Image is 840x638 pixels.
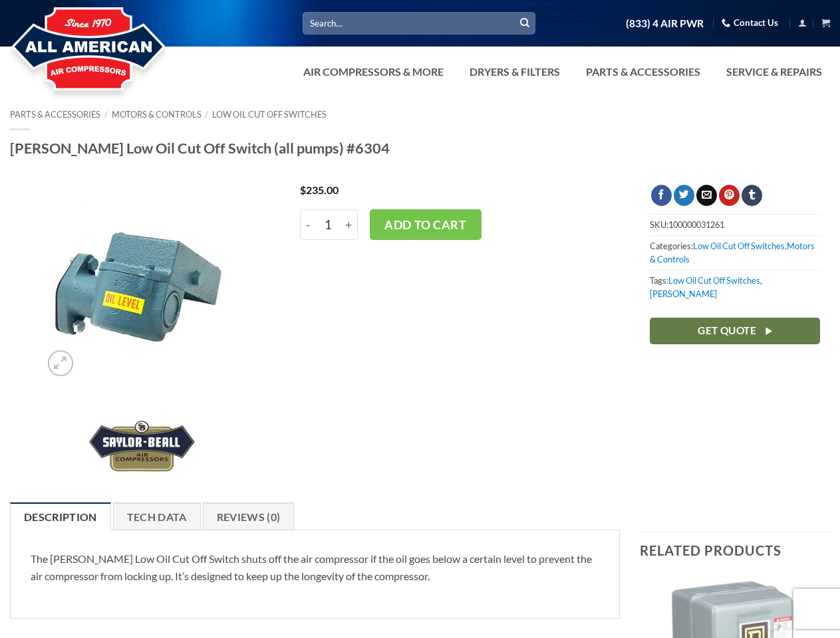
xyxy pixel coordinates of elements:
[698,322,756,339] span: Get Quote
[31,550,599,584] p: The [PERSON_NAME] Low Oil Cut Off Switch shuts off the air compressor if the oil goes below a cer...
[341,209,358,240] input: Increase quantity of Saylor Beall Low Oil Cut Off Switch (all pumps) #6304
[578,58,708,85] a: Parts & Accessories
[10,502,111,530] a: Description
[295,58,452,85] a: Air Compressors & More
[316,209,341,240] input: Product quantity
[41,185,239,383] img: Saylor Beall Low Oil Cut Off Switch (all pumps) #6304
[300,183,306,196] span: $
[303,12,535,34] input: Search…
[112,109,202,120] a: Motors & Controls
[515,13,535,33] button: Submit
[104,109,108,120] span: /
[10,109,100,120] a: Parts & Accessories
[203,502,295,530] a: Reviews (0)
[300,209,316,240] input: Reduce quantity of Saylor Beall Low Oil Cut Off Switch (all pumps) #6304
[300,183,339,196] bdi: 235.00
[650,214,820,235] span: SKU:
[205,109,208,120] span: /
[718,58,830,85] a: Service & Repairs
[798,15,807,31] a: Login
[693,241,785,251] a: Low Oil Cut Off Switches
[719,185,740,206] a: Pin on Pinterest
[113,502,201,530] a: Tech Data
[626,12,704,35] a: (833) 4 AIR PWR
[640,532,830,568] h3: Related products
[821,15,830,31] a: View cart
[742,185,762,206] a: Share on Tumblr
[48,350,74,376] a: Zoom
[462,58,568,85] a: Dryers & Filters
[10,110,830,120] nav: Breadcrumb
[212,109,327,120] a: Low Oil Cut Off Switches
[696,185,717,206] a: Email to a Friend
[668,219,724,230] span: 100000031261
[370,209,482,240] button: Add to cart
[651,185,672,206] a: Share on Facebook
[722,13,778,33] a: Contact Us
[668,275,760,286] a: Low Oil Cut Off Switches
[10,139,830,158] h1: [PERSON_NAME] Low Oil Cut Off Switch (all pumps) #6304
[674,185,694,206] a: Share on Twitter
[650,235,820,270] span: Categories: ,
[650,288,717,299] a: [PERSON_NAME]
[650,270,820,304] span: Tags: ,
[650,318,820,344] a: Get Quote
